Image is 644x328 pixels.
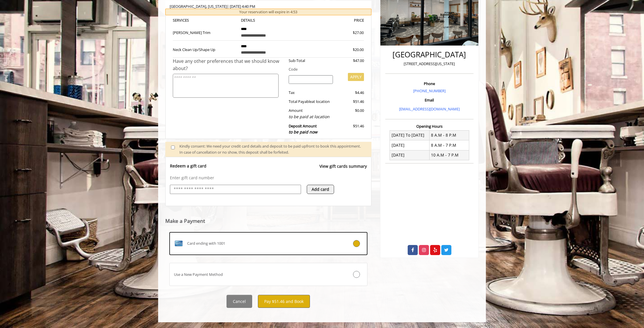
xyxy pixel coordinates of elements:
[169,263,367,286] label: Use a New Payment Method
[390,140,430,150] td: [DATE]
[206,4,227,9] span: , [US_STATE]
[170,4,255,9] b: [GEOGRAPHIC_DATA] | [DATE] 4:40 PM
[387,50,472,59] h2: [GEOGRAPHIC_DATA]
[387,98,472,102] h3: Email
[429,140,469,150] td: 8 A.M - 7 P.M
[337,108,364,120] div: $0.00
[387,61,472,67] p: [STREET_ADDRESS][US_STATE]
[399,106,460,112] a: [EMAIL_ADDRESS][DOMAIN_NAME]
[284,58,338,64] div: Sub-Total
[165,218,205,224] label: Make a Payment
[173,23,237,40] td: [PERSON_NAME] Trim
[413,88,446,93] a: [PHONE_NUMBER]
[337,123,364,135] div: $51.46
[429,130,469,140] td: 8 A.M - 8 P.M
[284,90,338,96] div: Tax
[300,17,364,24] th: PRICE
[258,295,310,308] button: Pay $51.46 and Book
[174,239,183,248] img: AMEX
[289,123,317,135] b: Deposit Amount
[332,47,364,53] div: $20.00
[170,163,206,169] p: Redeem a gift card
[332,30,364,36] div: $27.00
[170,175,367,181] p: Enter gift card number
[289,114,333,120] div: to be paid at location
[187,240,225,246] span: Card ending with 1001
[337,99,364,105] div: $51.46
[337,58,364,64] div: $47.00
[179,143,366,155] div: Kindly consent: We need your credit card details and deposit to be paid upfront to book this appo...
[390,130,430,140] td: [DATE] To [DATE]
[387,82,472,86] h3: Phone
[170,272,334,278] div: Use a New Payment Method
[187,18,189,23] span: S
[173,17,237,24] th: SERVICE
[284,99,338,105] div: Total Payable
[289,129,317,135] span: to be paid now
[348,73,364,81] button: APPLY
[390,150,430,160] td: [DATE]
[337,90,364,96] div: $4.46
[319,163,367,175] a: View gift cards summary
[227,295,252,308] button: Cancel
[237,17,300,24] th: DETAILS
[173,58,284,72] div: Have any other preferences that we should know about?
[284,66,364,72] div: Code
[284,108,338,120] div: Amount
[173,40,237,57] td: Neck Clean Up/Shape Up
[312,99,330,104] span: at location
[429,150,469,160] td: 10 A.M - 7 P.M
[307,185,334,194] button: Add card
[165,9,371,15] div: Your reservation will expire in 4:53
[385,124,474,128] h3: Opening Hours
